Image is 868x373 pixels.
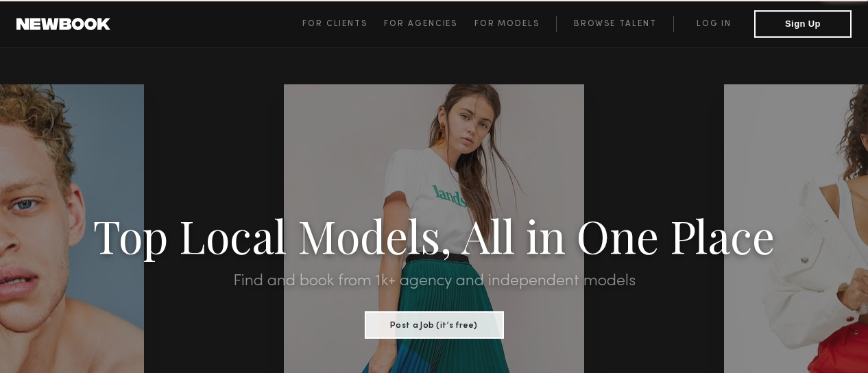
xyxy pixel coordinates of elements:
a: Post a Job (it’s free) [365,316,504,331]
h1: Top Local Models, All in One Place [65,214,803,256]
span: For Agencies [384,20,457,28]
a: For Models [474,16,557,32]
button: Post a Job (it’s free) [365,311,504,339]
a: Browse Talent [556,16,673,32]
a: Log in [673,16,754,32]
h2: Find and book from 1k+ agency and independent models [65,273,803,289]
button: Sign Up [754,10,852,38]
span: For Models [474,20,540,28]
a: For Agencies [384,16,474,32]
span: For Clients [302,20,367,28]
a: For Clients [302,16,384,32]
